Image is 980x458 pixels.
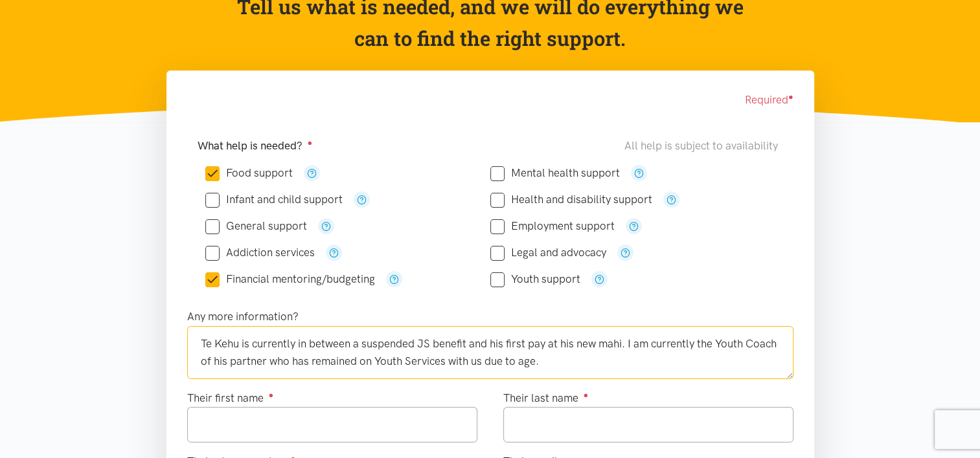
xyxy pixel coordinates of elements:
label: Health and disability support [490,194,652,205]
label: Any more information? [187,308,299,325]
div: All help is subject to availability [624,137,783,155]
sup: ● [269,390,274,400]
label: Mental health support [490,168,620,179]
label: Their last name [503,389,589,407]
label: General support [205,221,307,232]
label: Their first name [187,389,274,407]
label: Youth support [490,274,580,285]
label: Food support [205,168,293,179]
label: Legal and advocacy [490,247,606,258]
label: Employment support [490,221,615,232]
label: Financial mentoring/budgeting [205,274,375,285]
label: Addiction services [205,247,315,258]
sup: ● [584,390,589,400]
div: Required [187,91,793,109]
label: Infant and child support [205,194,343,205]
sup: ● [308,138,313,147]
label: What help is needed? [198,137,313,155]
sup: ● [788,92,793,102]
